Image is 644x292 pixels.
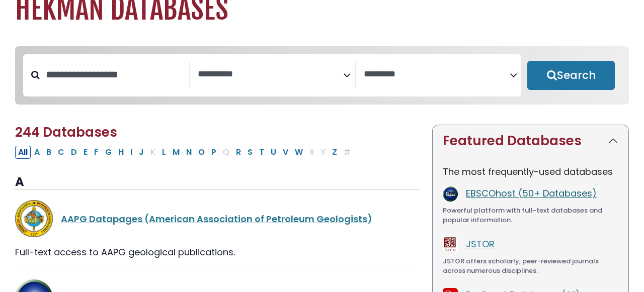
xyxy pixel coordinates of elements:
a: AAPG Datapages (American Association of Petroleum Geologists) [61,213,372,225]
textarea: Search [364,69,510,80]
button: Filter Results C [55,146,67,159]
input: Search database by title or keyword [40,66,189,83]
button: Filter Results D [68,146,80,159]
div: Alpha-list to filter by first letter of database name [15,145,355,158]
a: JSTOR [466,238,495,250]
button: Filter Results B [43,146,54,159]
button: Filter Results M [170,146,183,159]
h3: A [15,175,420,190]
button: Submit for Search Results [527,61,615,90]
div: JSTOR offers scholarly, peer-reviewed journals across numerous disciplines. [443,256,618,276]
button: Filter Results P [208,146,219,159]
button: Filter Results G [102,146,115,159]
button: Filter Results T [256,146,267,159]
button: Filter Results U [268,146,279,159]
textarea: Search [198,69,344,80]
button: Filter Results R [233,146,244,159]
button: Filter Results W [292,146,306,159]
button: Filter Results F [91,146,102,159]
button: Filter Results N [183,146,195,159]
p: The most frequently-used databases [443,165,618,178]
button: Filter Results J [136,146,147,159]
button: Filter Results A [31,146,43,159]
button: Filter Results H [115,146,127,159]
a: EBSCOhost (50+ Databases) [466,187,597,200]
button: Filter Results Z [329,146,340,159]
button: Filter Results E [80,146,91,159]
nav: Search filters [15,46,629,105]
div: Full-text access to AAPG geological publications. [15,245,420,259]
button: Featured Databases [433,125,628,157]
button: Filter Results L [159,146,169,159]
span: 244 Databases [15,123,117,141]
button: Filter Results S [245,146,256,159]
button: Filter Results O [195,146,208,159]
button: Filter Results I [127,146,135,159]
div: Powerful platform with full-text databases and popular information. [443,206,618,225]
button: Filter Results V [280,146,291,159]
button: All [15,146,31,159]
